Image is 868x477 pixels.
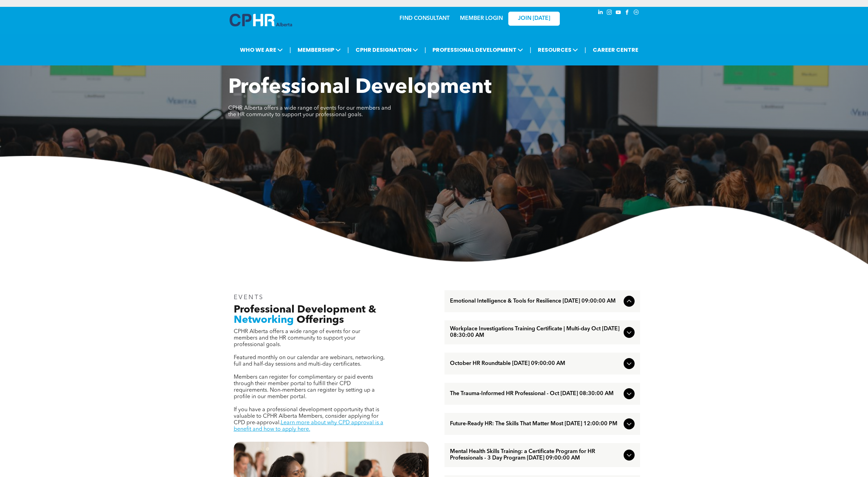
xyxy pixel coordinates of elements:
[234,420,383,432] a: Learn more about why CPD approval is a benefit and how to apply here.
[606,9,613,18] a: instagram
[425,43,426,57] li: |
[228,77,491,98] span: Professional Development
[234,294,264,301] span: EVENTS
[530,43,531,57] li: |
[450,391,621,397] span: The Trauma-Informed HR Professional - Oct [DATE] 08:30:00 AM
[289,43,291,57] li: |
[430,44,525,56] span: PROFESSIONAL DEVELOPMENT
[234,329,360,347] span: CPHR Alberta offers a wide range of events for our members and the HR community to support your p...
[238,44,285,56] span: WHO WE ARE
[450,298,621,305] span: Emotional Intelligence & Tools for Resilience [DATE] 09:00:00 AM
[450,449,621,462] span: Mental Health Skills Training: a Certificate Program for HR Professionals - 3 Day Program [DATE] ...
[234,355,385,367] span: Featured monthly on our calendar are webinars, networking, full and half-day sessions and multi-d...
[460,16,503,21] a: MEMBER LOGIN
[450,326,621,339] span: Workplace Investigations Training Certificate | Multi-day Oct [DATE] 08:30:00 AM
[624,9,631,18] a: facebook
[400,16,450,21] a: FIND CONSULTANT
[615,9,622,18] a: youtube
[450,360,621,367] span: October HR Roundtable [DATE] 09:00:00 AM
[234,375,375,400] span: Members can register for complimentary or paid events through their member portal to fulfill thei...
[633,9,640,18] a: Social network
[234,305,376,315] span: Professional Development &
[450,421,621,427] span: Future-Ready HR: The Skills That Matter Most [DATE] 12:00:00 PM
[591,44,640,56] a: CAREER CENTRE
[228,106,391,118] span: CPHR Alberta offers a wide range of events for our members and the HR community to support your p...
[234,407,379,426] span: If you have a professional development opportunity that is valuable to CPHR Alberta Members, cons...
[536,44,580,56] span: RESOURCES
[354,44,420,56] span: CPHR DESIGNATION
[296,44,343,56] span: MEMBERSHIP
[508,12,560,26] a: JOIN [DATE]
[585,43,586,57] li: |
[518,15,550,22] span: JOIN [DATE]
[347,43,349,57] li: |
[234,315,294,325] span: Networking
[297,315,344,325] span: Offerings
[230,14,292,26] img: A blue and white logo for cp alberta
[597,9,604,18] a: linkedin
